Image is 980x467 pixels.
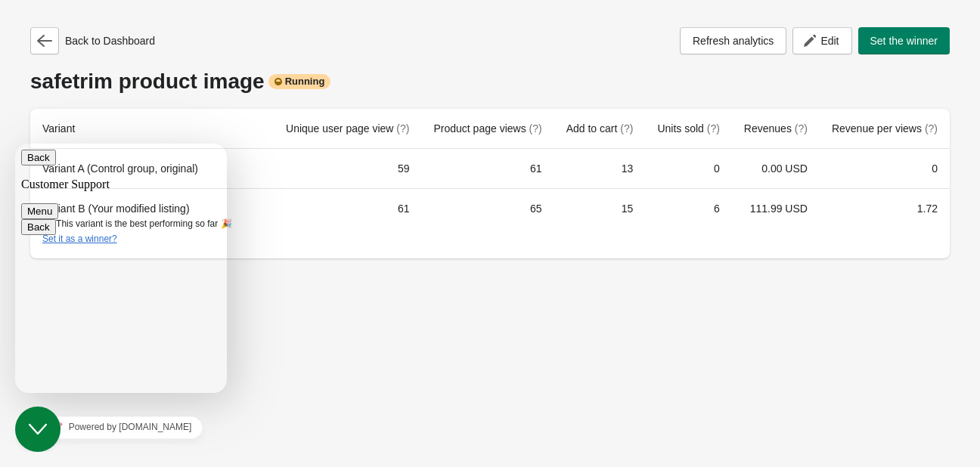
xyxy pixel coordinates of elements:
[421,188,554,258] td: 65
[792,27,851,54] button: Edit
[396,122,409,135] span: (?)
[554,188,646,258] td: 15
[30,109,274,149] th: Variant
[858,27,951,54] button: Set the winner
[421,149,554,188] td: 61
[529,122,542,135] span: (?)
[30,70,950,94] div: safetrim product image
[693,35,774,47] span: Refresh analytics
[820,149,950,188] td: 0
[657,122,719,135] span: Units sold
[645,149,731,188] td: 0
[15,407,64,452] iframe: chat widget
[732,188,820,258] td: 111.99 USD
[286,122,409,135] span: Unique user page view
[620,122,633,135] span: (?)
[274,149,421,188] td: 59
[795,122,808,135] span: (?)
[274,188,421,258] td: 61
[15,410,227,444] iframe: chat widget
[268,74,331,89] div: Running
[870,35,938,47] span: Set the winner
[820,35,839,47] span: Edit
[645,188,731,258] td: 6
[925,122,938,135] span: (?)
[433,122,541,135] span: Product page views
[566,122,634,135] span: Add to cart
[554,149,646,188] td: 13
[732,149,820,188] td: 0.00 USD
[832,122,938,135] span: Revenue per views
[820,188,950,258] td: 1.72
[15,144,227,393] iframe: chat widget
[744,122,808,135] span: Revenues
[707,122,720,135] span: (?)
[680,27,786,54] button: Refresh analytics
[30,27,155,54] div: Back to Dashboard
